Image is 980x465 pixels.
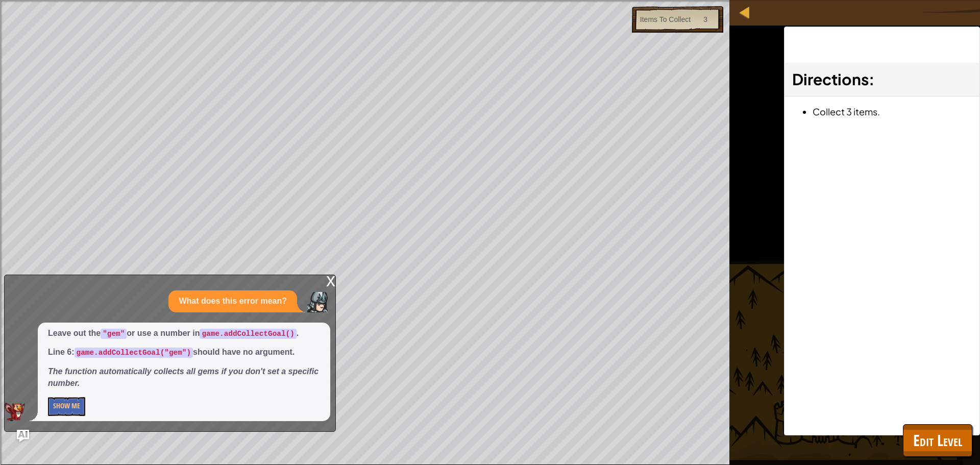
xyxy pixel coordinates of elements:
div: Rename [4,59,976,68]
button: Edit Level [903,424,972,457]
p: Line 6: should have no argument. [48,347,320,358]
code: game.addCollectGoal("gem") [75,348,193,358]
p: Leave out the or use a number in . [48,328,320,339]
p: What does this error mean? [179,296,287,307]
span: Edit Level [913,430,962,451]
div: Sort New > Old [4,13,976,22]
code: "gem" [101,329,127,339]
div: Move To ... [4,22,976,32]
div: Sign out [4,50,976,59]
div: 3 [703,14,707,25]
em: The function automatically collects all gems if you don't set a specific number. [48,367,318,387]
div: Move To ... [4,68,976,78]
button: Ask AI [17,430,29,442]
div: Options [4,41,976,50]
div: Delete [4,32,976,41]
img: Player [307,292,328,312]
button: Show Me [48,397,85,416]
div: Sort A > Z [4,4,976,13]
div: Items To Collect [640,14,691,25]
img: AI [5,403,25,421]
code: game.addCollectGoal() [200,329,296,339]
div: x [326,275,335,285]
